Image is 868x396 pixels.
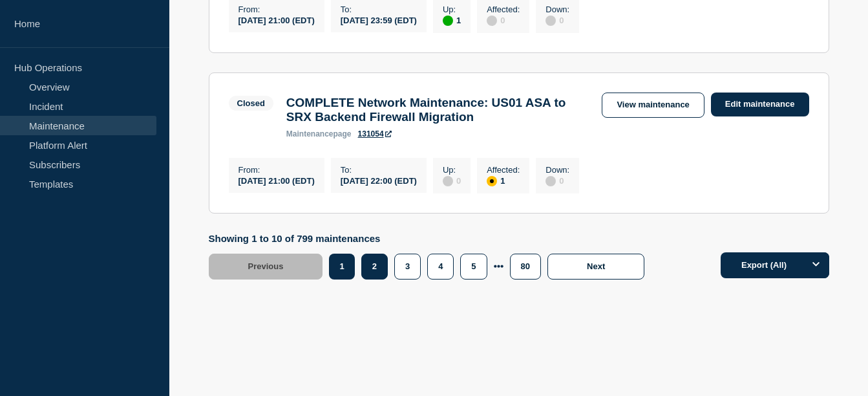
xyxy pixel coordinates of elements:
div: [DATE] 23:59 (EDT) [341,14,417,25]
p: To : [341,5,417,14]
span: Next [587,261,605,271]
div: 1 [443,14,461,26]
p: Up : [443,165,461,175]
h3: COMPLETE Network Maintenance: US01 ASA to SRX Backend Firewall Migration [286,96,589,124]
div: [DATE] 21:00 (EDT) [238,175,315,186]
p: Down : [545,165,569,175]
button: 3 [394,254,421,280]
a: View maintenance [602,93,704,118]
div: up [443,16,453,26]
div: disabled [545,176,556,186]
p: Up : [443,5,461,14]
div: disabled [487,16,497,26]
a: Edit maintenance [711,93,809,116]
p: Affected : [487,5,520,14]
button: 4 [427,254,454,280]
button: 2 [361,254,388,280]
div: affected [487,176,497,186]
p: To : [341,165,417,175]
button: Previous [209,254,323,280]
p: Down : [545,5,569,14]
div: 0 [545,175,569,186]
p: Affected : [487,165,520,175]
div: 1 [487,175,520,186]
span: maintenance [286,129,333,138]
div: [DATE] 22:00 (EDT) [341,175,417,186]
div: 0 [487,14,520,26]
div: 0 [545,14,569,26]
p: page [286,129,352,138]
div: Closed [237,98,265,108]
div: disabled [545,16,556,26]
button: 1 [329,254,354,280]
button: Export (All) [721,252,829,278]
a: 131054 [358,129,392,138]
button: 5 [460,254,487,280]
p: From : [238,5,315,14]
p: From : [238,165,315,175]
div: [DATE] 21:00 (EDT) [238,14,315,25]
p: Showing 1 to 10 of 799 maintenances [209,233,651,244]
button: 80 [510,254,541,280]
div: 0 [443,175,461,186]
button: Options [803,252,829,278]
div: disabled [443,176,453,186]
button: Next [547,254,644,280]
span: Previous [248,261,284,271]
